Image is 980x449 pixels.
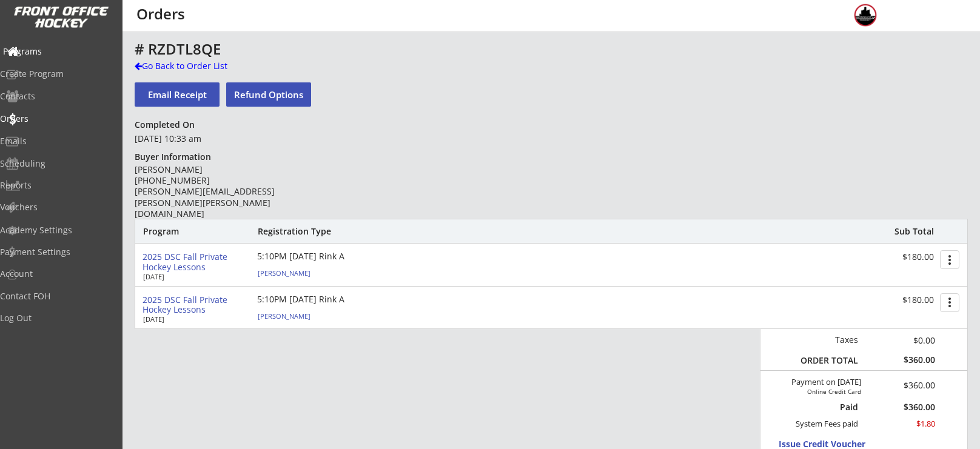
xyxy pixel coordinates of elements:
[940,250,959,269] button: more_vert
[135,82,220,107] button: Email Receipt
[867,354,936,365] div: $360.00
[258,313,393,319] div: [PERSON_NAME]
[3,47,112,56] div: Programs
[940,293,959,312] button: more_vert
[135,133,310,145] div: [DATE] 10:33 am
[143,295,247,316] div: 2025 DSC Fall Private Hockey Lessons
[802,402,858,413] div: Paid
[765,377,861,387] div: Payment on [DATE]
[135,151,216,162] div: Buyer Information
[867,334,936,347] div: $0.00
[143,226,209,237] div: Program
[867,403,936,411] div: $360.00
[226,82,311,107] button: Refund Options
[143,316,240,322] div: [DATE]
[795,355,858,366] div: ORDER TOTAL
[795,334,858,345] div: Taxes
[257,295,397,304] div: 5:10PM [DATE] Rink A
[877,381,936,390] div: $360.00
[258,226,397,237] div: Registration Type
[143,273,240,280] div: [DATE]
[257,252,397,261] div: 5:10PM [DATE] Rink A
[785,419,858,429] div: System Fees paid
[793,388,861,395] div: Online Credit Card
[859,295,934,305] div: $180.00
[258,270,393,276] div: [PERSON_NAME]
[135,42,716,56] div: # RZDTL8QE
[881,226,934,237] div: Sub Total
[135,60,260,72] div: Go Back to Order List
[143,252,247,273] div: 2025 DSC Fall Private Hockey Lessons
[859,252,934,262] div: $180.00
[135,119,200,130] div: Completed On
[867,419,936,429] div: $1.80
[135,164,310,219] div: [PERSON_NAME] [PHONE_NUMBER] [PERSON_NAME][EMAIL_ADDRESS][PERSON_NAME][PERSON_NAME][DOMAIN_NAME]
